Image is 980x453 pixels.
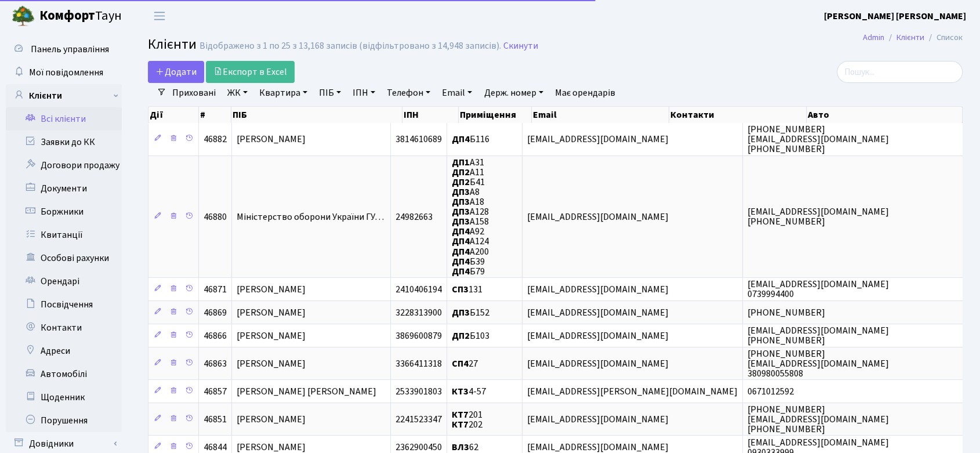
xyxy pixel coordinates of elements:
[395,413,442,426] span: 2241523347
[452,408,482,431] span: 201 202
[824,10,966,23] b: [PERSON_NAME] [PERSON_NAME]
[204,413,227,426] span: 46851
[452,156,489,278] span: А31 А11 Б41 А8 А18 А128 А158 А92 А124 А200 Б39 Б79
[452,186,470,198] b: ДП3
[148,61,204,83] a: Додати
[204,211,227,223] span: 46880
[669,107,807,123] th: Контакти
[255,83,312,103] a: Квартира
[896,31,924,44] a: Клієнти
[204,385,227,398] span: 46857
[459,107,532,123] th: Приміщення
[402,107,458,123] th: ІПН
[924,31,963,44] li: Список
[527,385,738,398] span: [EMAIL_ADDRESS][PERSON_NAME][DOMAIN_NAME]
[452,225,470,238] b: ДП4
[237,306,306,319] span: [PERSON_NAME]
[395,133,442,146] span: 3814610689
[747,306,825,319] span: [PHONE_NUMBER]
[452,195,470,208] b: ДП3
[204,306,227,319] span: 46869
[452,166,470,179] b: ДП2
[824,9,966,23] a: [PERSON_NAME] [PERSON_NAME]
[6,154,122,177] a: Договори продажу
[452,306,489,319] span: Б152
[155,66,197,78] span: Додати
[452,418,469,431] b: КТ7
[452,283,482,296] span: 131
[452,329,489,342] span: Б103
[527,357,669,370] span: [EMAIL_ADDRESS][DOMAIN_NAME]
[6,84,122,107] a: Клієнти
[6,386,122,409] a: Щоденник
[452,176,470,189] b: ДП2
[532,107,669,123] th: Email
[747,278,889,300] span: [EMAIL_ADDRESS][DOMAIN_NAME] 0739994400
[503,41,538,52] a: Скинути
[237,133,306,146] span: [PERSON_NAME]
[6,316,122,339] a: Контакти
[479,83,547,103] a: Держ. номер
[6,131,122,154] a: Заявки до КК
[395,211,433,223] span: 24982663
[527,306,669,319] span: [EMAIL_ADDRESS][DOMAIN_NAME]
[199,107,232,123] th: #
[237,357,306,370] span: [PERSON_NAME]
[452,133,489,146] span: Б116
[39,6,122,26] span: Таун
[747,205,889,228] span: [EMAIL_ADDRESS][DOMAIN_NAME] [PHONE_NUMBER]
[6,247,122,270] a: Особові рахунки
[452,265,470,278] b: ДП4
[6,363,122,386] a: Автомобілі
[199,41,501,52] div: Відображено з 1 по 25 з 13,168 записів (відфільтровано з 14,948 записів).
[237,413,306,426] span: [PERSON_NAME]
[747,324,889,347] span: [EMAIL_ADDRESS][DOMAIN_NAME] [PHONE_NUMBER]
[452,283,469,296] b: СП3
[527,133,669,146] span: [EMAIL_ADDRESS][DOMAIN_NAME]
[437,83,477,103] a: Email
[204,283,227,296] span: 46871
[145,6,174,26] button: Переключити навігацію
[6,270,122,293] a: Орендарі
[12,5,35,28] img: logo.png
[452,408,469,421] b: КТ7
[314,83,346,103] a: ПІБ
[204,357,227,370] span: 46863
[6,38,122,61] a: Панель управління
[747,403,889,436] span: [PHONE_NUMBER] [EMAIL_ADDRESS][DOMAIN_NAME] [PHONE_NUMBER]
[395,306,442,319] span: 3228313900
[206,61,295,83] a: Експорт в Excel
[237,329,306,342] span: [PERSON_NAME]
[395,283,442,296] span: 2410406194
[31,43,109,56] span: Панель управління
[452,156,470,169] b: ДП1
[6,177,122,200] a: Документи
[747,123,889,155] span: [PHONE_NUMBER] [EMAIL_ADDRESS][DOMAIN_NAME] [PHONE_NUMBER]
[204,329,227,342] span: 46866
[452,133,470,146] b: ДП4
[452,329,470,342] b: ДП2
[6,107,122,131] a: Всі клієнти
[168,83,220,103] a: Приховані
[231,107,402,123] th: ПІБ
[747,385,794,398] span: 0671012592
[452,205,470,218] b: ДП3
[148,34,197,55] span: Клієнти
[527,283,669,296] span: [EMAIL_ADDRESS][DOMAIN_NAME]
[39,6,95,25] b: Комфорт
[452,357,478,370] span: 27
[452,385,486,398] span: 4-57
[452,235,470,248] b: ДП4
[527,413,669,426] span: [EMAIL_ADDRESS][DOMAIN_NAME]
[29,66,103,79] span: Мої повідомлення
[452,215,470,228] b: ДП3
[6,339,122,363] a: Адреси
[845,26,980,50] nav: breadcrumb
[863,31,884,44] a: Admin
[527,211,669,223] span: [EMAIL_ADDRESS][DOMAIN_NAME]
[148,107,199,123] th: Дії
[395,329,442,342] span: 3869600879
[452,357,469,370] b: СП4
[237,385,376,398] span: [PERSON_NAME] [PERSON_NAME]
[6,61,122,84] a: Мої повідомлення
